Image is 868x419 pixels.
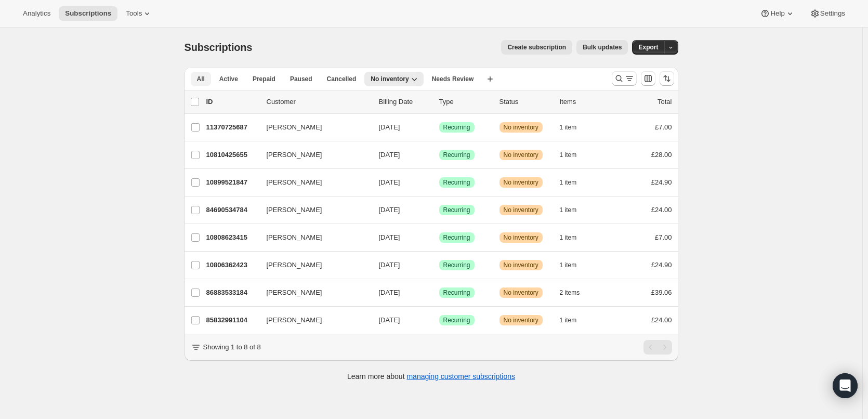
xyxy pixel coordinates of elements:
span: £24.00 [651,316,672,324]
span: Recurring [443,233,470,242]
p: Status [499,97,551,107]
p: Learn more about [347,371,515,382]
span: [PERSON_NAME] [267,177,322,188]
button: [PERSON_NAME] [260,119,364,136]
div: 11370725687[PERSON_NAME][DATE]SuccessRecurringWarningNo inventory1 item£7.00 [206,120,672,135]
button: Bulk updates [576,40,628,55]
span: No inventory [504,233,538,242]
p: 10810425655 [206,150,258,160]
button: 1 item [560,203,588,217]
span: Prepaid [253,75,275,83]
button: [PERSON_NAME] [260,174,364,191]
button: Create new view [482,72,498,86]
span: 1 item [560,261,577,269]
nav: Pagination [643,340,672,355]
span: Needs Review [432,75,474,83]
button: Sort the results [660,71,674,86]
button: Export [632,40,664,55]
span: [PERSON_NAME] [267,287,322,298]
button: Analytics [17,6,57,21]
button: Subscriptions [59,6,117,21]
p: 84690534784 [206,205,258,215]
button: [PERSON_NAME] [260,229,364,246]
button: [PERSON_NAME] [260,312,364,329]
span: £28.00 [651,151,672,159]
button: 1 item [560,258,588,272]
p: 86883533184 [206,287,258,298]
div: 10806362423[PERSON_NAME][DATE]SuccessRecurringWarningNo inventory1 item£24.90 [206,258,672,272]
span: No inventory [504,123,538,132]
span: £7.00 [655,123,672,131]
button: 1 item [560,175,588,190]
p: Showing 1 to 8 of 8 [203,342,261,352]
span: Recurring [443,206,470,214]
div: 86883533184[PERSON_NAME][DATE]SuccessRecurringWarningNo inventory2 items£39.06 [206,285,672,300]
span: Recurring [443,289,470,297]
span: Recurring [443,178,470,187]
span: All [197,75,205,83]
p: Customer [267,97,371,107]
span: Help [770,9,784,18]
span: 1 item [560,233,577,242]
button: Tools [120,6,159,21]
p: ID [206,97,258,107]
div: 10810425655[PERSON_NAME][DATE]SuccessRecurringWarningNo inventory1 item£28.00 [206,148,672,162]
div: Type [439,97,491,107]
span: [PERSON_NAME] [267,260,322,270]
span: Active [219,75,238,83]
button: 2 items [560,285,591,300]
span: Export [638,43,658,51]
span: 1 item [560,123,577,132]
span: £24.90 [651,261,672,269]
span: [DATE] [379,233,400,241]
button: 1 item [560,148,588,162]
span: 1 item [560,316,577,324]
span: [DATE] [379,123,400,131]
span: Subscriptions [185,42,253,53]
span: Paused [290,75,312,83]
button: [PERSON_NAME] [260,202,364,218]
button: Search and filter results [612,71,637,86]
div: Items [560,97,612,107]
span: No inventory [504,289,538,297]
span: [PERSON_NAME] [267,232,322,243]
span: Cancelled [327,75,357,83]
button: Help [754,6,801,21]
a: managing customer subscriptions [406,372,515,381]
span: No inventory [504,151,538,159]
span: Recurring [443,261,470,269]
span: [DATE] [379,261,400,269]
span: [DATE] [379,289,400,296]
span: Settings [820,9,845,18]
p: 10899521847 [206,177,258,188]
span: Tools [126,9,142,18]
span: Bulk updates [583,43,622,51]
button: [PERSON_NAME] [260,147,364,163]
span: 2 items [560,289,580,297]
span: Recurring [443,151,470,159]
button: [PERSON_NAME] [260,257,364,273]
span: No inventory [371,75,409,83]
span: [DATE] [379,151,400,159]
span: [PERSON_NAME] [267,150,322,160]
button: 1 item [560,230,588,245]
p: Total [657,97,672,107]
p: 10806362423 [206,260,258,270]
span: £24.00 [651,206,672,214]
span: £39.06 [651,289,672,296]
span: [PERSON_NAME] [267,122,322,133]
span: 1 item [560,178,577,187]
button: Customize table column order and visibility [641,71,655,86]
p: Billing Date [379,97,431,107]
span: 1 item [560,206,577,214]
span: No inventory [504,178,538,187]
p: 10808623415 [206,232,258,243]
span: [DATE] [379,206,400,214]
div: 85832991104[PERSON_NAME][DATE]SuccessRecurringWarningNo inventory1 item£24.00 [206,313,672,328]
span: No inventory [504,206,538,214]
span: Recurring [443,123,470,132]
button: 1 item [560,120,588,135]
span: 1 item [560,151,577,159]
div: IDCustomerBilling DateTypeStatusItemsTotal [206,97,672,107]
button: Settings [804,6,851,21]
